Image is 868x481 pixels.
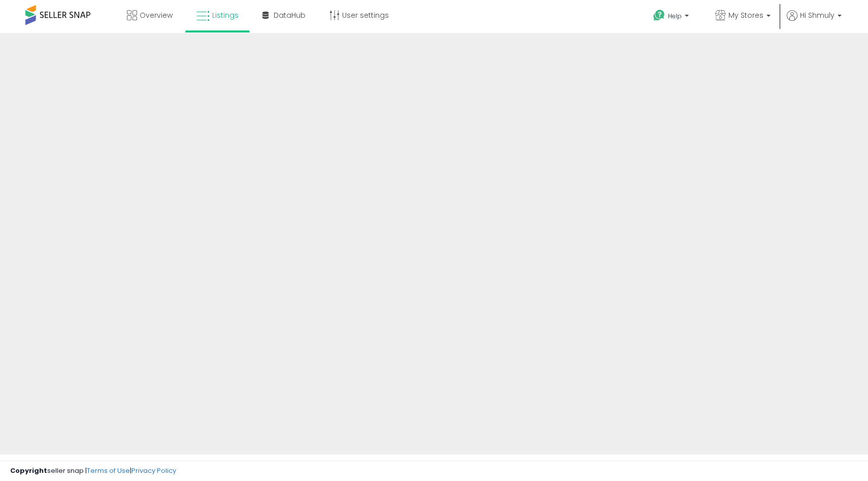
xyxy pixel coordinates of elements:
span: Listings [212,10,239,20]
span: Help [668,12,682,20]
a: Hi Shmuly [787,10,842,33]
span: My Stores [728,10,763,20]
span: DataHub [274,10,306,20]
span: Overview [140,10,173,20]
span: Hi Shmuly [800,10,834,20]
a: Help [645,2,699,33]
i: Get Help [653,9,665,22]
